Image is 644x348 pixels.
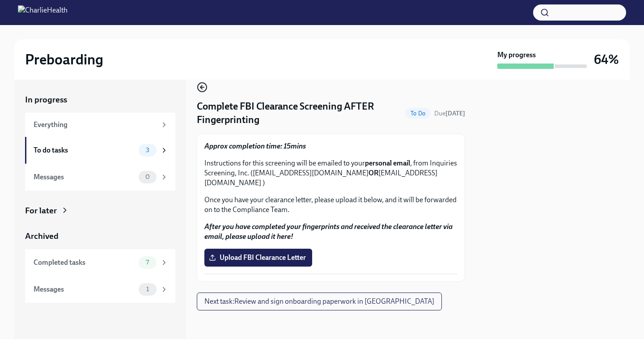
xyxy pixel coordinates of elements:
img: CharlieHealth [18,5,68,20]
span: 7 [140,259,154,266]
div: Completed tasks [34,258,135,267]
span: 0 [140,174,155,180]
button: Next task:Review and sign onboarding paperwork in [GEOGRAPHIC_DATA] [197,293,442,310]
a: In progress [25,94,175,106]
strong: Approx completion time: 15mins [204,142,306,150]
a: Everything [25,113,175,137]
a: To do tasks3 [25,137,175,164]
strong: My progress [497,50,536,60]
span: 3 [140,147,155,153]
label: Upload FBI Clearance Letter [204,249,312,267]
a: For later [25,205,175,216]
a: Completed tasks7 [25,249,175,276]
span: 1 [141,286,154,293]
a: Messages1 [25,276,175,303]
span: Next task : Review and sign onboarding paperwork in [GEOGRAPHIC_DATA] [204,297,434,306]
p: Instructions for this screening will be emailed to your , from Inquiries Screening, Inc. ([EMAIL_... [204,158,458,188]
span: August 28th, 2025 08:00 [434,109,465,118]
div: Everything [34,120,157,130]
p: Once you have your clearance letter, please upload it below, and it will be forwarded on to the C... [204,195,458,215]
strong: After you have completed your fingerprints and received the clearance letter via email, please up... [204,222,453,241]
a: Messages0 [25,164,175,191]
div: For later [25,205,57,216]
strong: [DATE] [445,110,465,117]
div: Messages [34,172,135,182]
span: Due [434,110,465,117]
h3: 64% [594,51,619,68]
h4: Complete FBI Clearance Screening AFTER Fingerprinting [197,100,402,127]
div: Messages [34,284,135,294]
strong: personal email [365,159,410,167]
strong: OR [369,169,378,177]
span: To Do [405,110,431,117]
h2: Preboarding [25,51,103,68]
span: Upload FBI Clearance Letter [211,253,306,262]
div: To do tasks [34,145,135,155]
a: Archived [25,230,175,242]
